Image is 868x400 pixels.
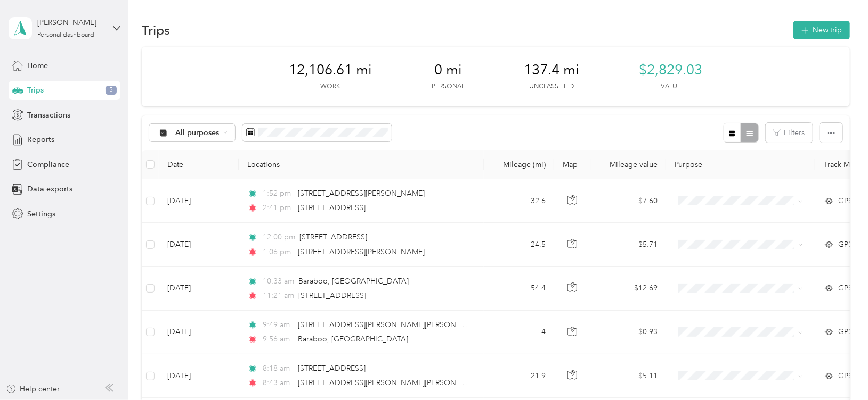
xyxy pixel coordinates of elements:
[320,82,340,91] p: Work
[639,62,703,79] span: $2,829.03
[6,384,60,395] button: Help center
[37,32,94,38] div: Personal dashboard
[263,202,293,214] span: 2:41 pm
[263,231,295,243] span: 12:00 pm
[838,239,853,251] span: GPS
[432,82,465,91] p: Personal
[159,354,239,398] td: [DATE]
[766,123,813,143] button: Filters
[793,21,850,39] button: New trip
[159,267,239,311] td: [DATE]
[591,223,666,266] td: $5.71
[37,17,104,28] div: [PERSON_NAME]
[484,223,554,266] td: 24.5
[263,246,293,258] span: 1:06 pm
[484,179,554,223] td: 32.6
[484,267,554,311] td: 54.4
[27,209,55,220] span: Settings
[484,311,554,354] td: 4
[298,277,409,286] span: Baraboo, [GEOGRAPHIC_DATA]
[298,378,484,387] span: [STREET_ADDRESS][PERSON_NAME][PERSON_NAME]
[27,159,69,170] span: Compliance
[838,195,853,207] span: GPS
[263,319,293,331] span: 9:49 am
[106,86,117,95] span: 5
[27,85,44,96] span: Trips
[666,150,815,179] th: Purpose
[554,150,591,179] th: Map
[263,188,293,199] span: 1:52 pm
[159,223,239,266] td: [DATE]
[263,290,294,302] span: 11:21 am
[263,276,294,287] span: 10:33 am
[289,62,372,79] span: 12,106.61 mi
[298,291,366,300] span: [STREET_ADDRESS]
[263,363,293,374] span: 8:18 am
[808,340,868,400] iframe: Everlance-gr Chat Button Frame
[484,150,554,179] th: Mileage (mi)
[591,354,666,398] td: $5.11
[27,60,48,71] span: Home
[263,377,293,389] span: 8:43 am
[299,232,367,241] span: [STREET_ADDRESS]
[591,311,666,354] td: $0.93
[298,189,425,198] span: [STREET_ADDRESS][PERSON_NAME]
[142,24,170,36] h1: Trips
[591,267,666,311] td: $12.69
[838,326,853,338] span: GPS
[175,129,220,137] span: All purposes
[263,334,293,345] span: 9:56 am
[239,150,484,179] th: Locations
[661,82,681,91] p: Value
[591,179,666,223] td: $7.60
[524,62,580,79] span: 137.4 mi
[27,110,70,121] span: Transactions
[159,179,239,223] td: [DATE]
[591,150,666,179] th: Mileage value
[838,282,853,294] span: GPS
[298,247,425,256] span: [STREET_ADDRESS][PERSON_NAME]
[27,134,54,145] span: Reports
[298,364,366,373] span: [STREET_ADDRESS]
[298,203,366,212] span: [STREET_ADDRESS]
[298,335,408,344] span: Baraboo, [GEOGRAPHIC_DATA]
[484,354,554,398] td: 21.9
[27,184,72,195] span: Data exports
[159,311,239,354] td: [DATE]
[530,82,574,91] p: Unclassified
[159,150,239,179] th: Date
[434,62,462,79] span: 0 mi
[298,320,484,329] span: [STREET_ADDRESS][PERSON_NAME][PERSON_NAME]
